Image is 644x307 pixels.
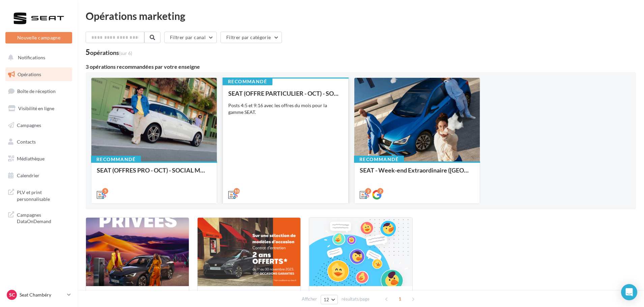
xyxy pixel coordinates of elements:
[18,55,45,60] span: Notifications
[4,208,74,227] a: Campagnes DataOnDemand
[91,156,141,163] div: Recommandé
[4,84,74,98] a: Boîte de réception
[97,167,211,180] div: SEAT (OFFRES PRO - OCT) - SOCIAL MEDIA
[17,139,36,145] span: Contacts
[621,284,637,300] div: Open Intercom Messenger
[234,188,240,194] div: 10
[86,11,636,21] div: Opérations marketing
[17,156,45,161] span: Médiathèque
[342,296,370,302] span: résultats/page
[324,297,329,302] span: 12
[9,291,15,298] span: SC
[4,101,74,116] a: Visibilité en ligne
[4,152,74,166] a: Médiathèque
[164,32,217,43] button: Filtrer par canal
[221,32,282,43] button: Filtrer par catégorie
[17,122,41,128] span: Campagnes
[119,50,132,56] span: (sur 6)
[365,188,371,194] div: 2
[86,49,132,56] div: 5
[17,210,69,225] span: Campagnes DataOnDemand
[90,50,132,56] div: opérations
[377,188,383,194] div: 2
[102,188,108,194] div: 5
[360,167,474,180] div: SEAT - Week-end Extraordinaire ([GEOGRAPHIC_DATA]) - OCTOBRE
[18,105,54,111] span: Visibilité en ligne
[4,118,74,132] a: Campagnes
[17,188,69,202] span: PLV et print personnalisable
[17,173,39,178] span: Calendrier
[18,71,41,77] span: Opérations
[4,185,74,205] a: PLV et print personnalisable
[5,288,72,301] a: SC Seat Chambéry
[4,51,71,65] button: Notifications
[302,296,317,302] span: Afficher
[394,294,405,304] span: 1
[228,90,343,97] div: SEAT (OFFRE PARTICULIER - OCT) - SOCIAL MEDIA
[4,168,74,183] a: Calendrier
[86,64,636,69] div: 3 opérations recommandées par votre enseigne
[20,291,64,298] p: Seat Chambéry
[228,102,343,116] div: Posts 4:5 et 9:16 avec les offres du mois pour la gamme SEAT.
[223,78,272,85] div: Recommandé
[5,32,72,43] button: Nouvelle campagne
[17,88,56,94] span: Boîte de réception
[321,295,338,304] button: 12
[354,156,404,163] div: Recommandé
[4,67,74,82] a: Opérations
[4,135,74,149] a: Contacts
